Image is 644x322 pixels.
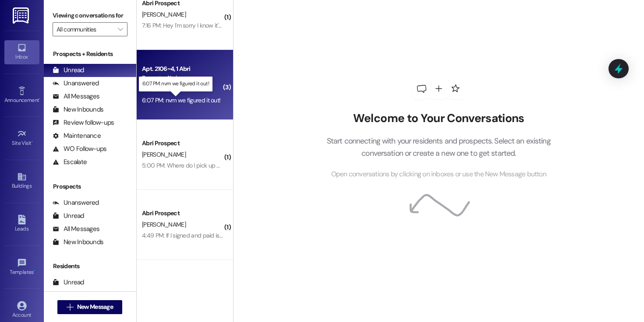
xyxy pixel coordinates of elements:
[32,139,33,145] span: •
[44,49,136,59] div: Prospects + Residents
[142,64,223,73] div: Apt. 2106~4, 1 Abri
[53,9,127,22] label: Viewing conversations for
[142,231,291,239] div: 4:49 PM: If I signed and paid is there any else I need to do?
[313,135,564,160] p: Start connecting with your residents and prospects. Select an existing conversation or create a n...
[142,10,186,18] span: [PERSON_NAME]
[118,26,123,33] i: 
[4,126,39,150] a: Site Visit •
[77,302,113,311] span: New Message
[4,40,39,64] a: Inbox
[142,80,209,87] p: 6:07 PM: nvm we figured it out!
[142,96,220,104] div: 6:07 PM: nvm we figured it out!
[53,66,84,75] div: Unread
[331,169,546,180] span: Open conversations by clicking on inboxes or use the New Message button
[142,209,223,218] div: Abri Prospect
[44,262,136,271] div: Residents
[313,112,564,126] h2: Welcome to Your Conversations
[57,22,113,36] input: All communities
[142,220,186,228] span: [PERSON_NAME]
[53,105,103,114] div: New Inbounds
[142,85,157,93] span: A. Dell
[53,79,99,88] div: Unanswered
[142,150,186,158] span: [PERSON_NAME]
[67,304,73,311] i: 
[34,268,35,274] span: •
[53,198,99,207] div: Unanswered
[142,139,223,148] div: Abri Prospect
[13,7,31,24] img: ResiDesk Logo
[4,212,39,236] a: Leads
[53,92,99,101] div: All Messages
[53,211,84,220] div: Unread
[53,224,99,234] div: All Messages
[142,21,551,29] div: 7:16 PM: Hey I'm sorry I know it's after hours but I got busy- would you be able to send me the l...
[39,96,40,102] span: •
[53,118,114,127] div: Review follow-ups
[53,131,101,140] div: Maintenance
[142,161,262,169] div: 5:00 PM: Where do I pick up my parking pass?
[142,73,223,83] div: Property: Abri
[53,291,99,300] div: Unanswered
[44,182,136,191] div: Prospects
[53,238,103,247] div: New Inbounds
[4,298,39,322] a: Account
[53,144,106,154] div: WO Follow-ups
[57,300,122,314] button: New Message
[4,169,39,193] a: Buildings
[53,157,87,167] div: Escalate
[53,278,84,287] div: Unread
[4,255,39,279] a: Templates •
